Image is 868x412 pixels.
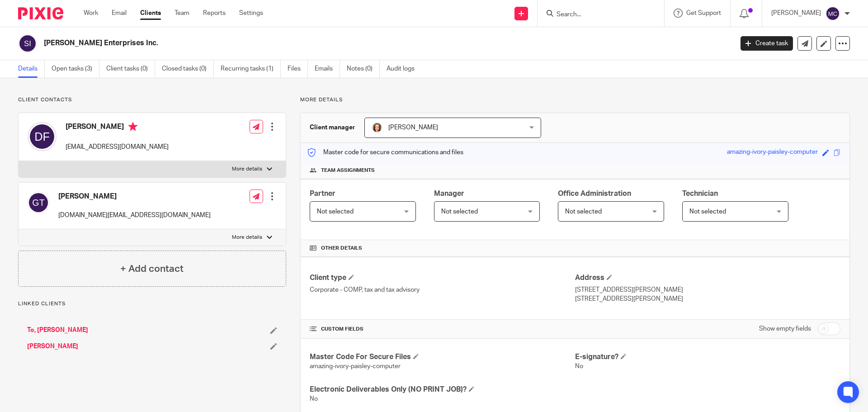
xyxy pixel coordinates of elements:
div: amazing-ivory-paisley-computer [727,147,818,158]
span: Team assignments [321,167,375,174]
span: Manager [434,190,464,197]
label: Show empty fields [759,324,811,333]
h2: [PERSON_NAME] Enterprises Inc. [44,38,590,48]
a: Notes (0) [347,60,380,78]
span: Not selected [689,208,726,215]
a: [PERSON_NAME] [27,342,78,351]
input: Search [556,11,637,19]
p: More details [232,166,262,173]
span: Not selected [441,208,478,215]
span: No [310,396,318,402]
img: svg%3E [826,6,840,21]
span: Not selected [317,208,354,215]
h4: Client type [310,273,575,283]
p: [DOMAIN_NAME][EMAIL_ADDRESS][DOMAIN_NAME] [58,211,211,220]
h4: Address [575,273,840,283]
h4: [PERSON_NAME] [66,122,169,133]
h4: [PERSON_NAME] [58,192,211,201]
a: Reports [203,9,226,18]
a: To, [PERSON_NAME] [27,326,88,335]
a: Open tasks (3) [52,60,99,78]
h4: Master Code For Secure Files [310,352,575,362]
a: Clients [140,9,161,18]
span: Not selected [565,208,602,215]
p: [STREET_ADDRESS][PERSON_NAME] [575,285,840,294]
span: No [575,363,583,369]
a: Team [175,9,189,18]
h4: E-signature? [575,352,840,362]
a: Create task [741,36,793,51]
span: amazing-ivory-paisley-computer [310,363,401,369]
p: More details [300,96,850,104]
h4: Electronic Deliverables Only (NO PRINT JOB)? [310,385,575,394]
a: Work [84,9,98,18]
a: Client tasks (0) [106,60,155,78]
span: Other details [321,245,362,252]
img: svg%3E [28,192,49,213]
i: Primary [128,122,137,131]
span: Technician [682,190,718,197]
p: Client contacts [18,96,286,104]
img: avatar-thumb.jpg [372,122,382,133]
span: Partner [310,190,335,197]
span: Office Administration [558,190,631,197]
span: [PERSON_NAME] [388,124,438,131]
img: svg%3E [18,34,37,53]
img: Pixie [18,7,63,19]
h4: CUSTOM FIELDS [310,326,575,333]
img: svg%3E [28,122,57,151]
h3: Client manager [310,123,355,132]
p: Corporate - COMP, tax and tax advisory [310,285,575,294]
p: [EMAIL_ADDRESS][DOMAIN_NAME] [66,142,169,152]
span: Get Support [686,10,721,16]
a: Details [18,60,45,78]
a: Emails [315,60,340,78]
a: Recurring tasks (1) [221,60,281,78]
p: More details [232,234,262,241]
p: [PERSON_NAME] [771,9,821,18]
a: Email [112,9,127,18]
a: Audit logs [387,60,421,78]
p: [STREET_ADDRESS][PERSON_NAME] [575,294,840,303]
p: Linked clients [18,300,286,308]
a: Closed tasks (0) [162,60,214,78]
h4: + Add contact [120,262,184,276]
p: Master code for secure communications and files [307,148,463,157]
a: Files [288,60,308,78]
a: Settings [239,9,263,18]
